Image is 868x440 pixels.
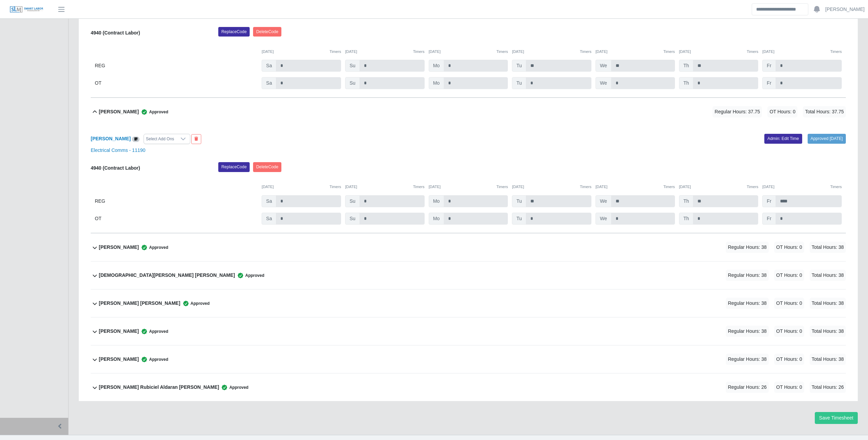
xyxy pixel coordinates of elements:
div: [DATE] [262,184,341,190]
span: Total Hours: 26 [810,382,846,393]
span: Approved [180,300,210,307]
a: Admin: Edit Time [764,134,802,143]
button: [PERSON_NAME] [PERSON_NAME] Approved Regular Hours: 38 OT Hours: 0 Total Hours: 38 [91,289,846,317]
span: Su [345,213,360,225]
button: Timers [329,184,341,190]
span: Regular Hours: 38 [726,242,769,253]
span: Su [345,60,360,72]
span: OT Hours: 0 [774,298,804,309]
button: DeleteCode [253,162,281,172]
div: [DATE] [595,49,675,55]
span: Approved [139,356,168,363]
span: OT Hours: 0 [774,242,804,253]
button: Timers [580,49,591,55]
span: Th [679,60,693,72]
span: Th [679,77,693,89]
div: [DATE] [762,184,842,190]
button: DeleteCode [253,27,281,37]
div: [DATE] [429,184,508,190]
b: [PERSON_NAME] [99,356,139,363]
span: OT Hours: 0 [767,106,797,117]
div: [DATE] [679,184,759,190]
span: We [595,77,612,89]
button: [PERSON_NAME] Approved Regular Hours: 38 OT Hours: 0 Total Hours: 38 [91,345,846,373]
button: Save Timesheet [815,412,858,424]
button: Timers [497,49,508,55]
div: Select Add Ons [144,134,176,144]
button: Timers [747,184,759,190]
span: OT Hours: 0 [774,326,804,337]
span: Tu [512,77,526,89]
span: Fr [762,77,776,89]
span: Total Hours: 38 [810,270,846,281]
div: [DATE] [345,184,425,190]
div: OT [95,213,258,225]
button: [PERSON_NAME] Approved Regular Hours: 38 OT Hours: 0 Total Hours: 38 [91,317,846,345]
span: Regular Hours: 37.75 [712,106,762,117]
span: Su [345,77,360,89]
span: Approved [139,328,168,335]
button: Timers [663,184,675,190]
span: Sa [262,60,276,72]
b: [PERSON_NAME] [91,136,131,141]
span: Mo [429,77,444,89]
button: Timers [413,49,425,55]
span: Tu [512,195,526,207]
span: We [595,60,612,72]
button: ReplaceCode [218,162,250,172]
span: Sa [262,77,276,89]
b: 4940 (Contract Labor) [91,30,140,36]
b: [PERSON_NAME] Rubiciel Aldaran [PERSON_NAME] [99,384,219,391]
button: Timers [497,184,508,190]
input: Search [752,3,808,15]
span: Approved [219,384,248,391]
button: Timers [413,184,425,190]
span: Mo [429,195,444,207]
span: Mo [429,60,444,72]
b: [PERSON_NAME] [PERSON_NAME] [99,300,180,307]
div: [DATE] [512,49,591,55]
div: REG [95,195,258,207]
span: Su [345,195,360,207]
span: Regular Hours: 38 [726,298,769,309]
div: [DATE] [595,184,675,190]
span: Regular Hours: 38 [726,354,769,365]
span: We [595,213,612,225]
span: Tu [512,60,526,72]
div: OT [95,77,258,89]
div: [DATE] [679,49,759,55]
span: Sa [262,213,276,225]
div: [DATE] [429,49,508,55]
span: Regular Hours: 26 [726,382,769,393]
span: Total Hours: 38 [810,298,846,309]
button: Timers [747,49,759,55]
b: [PERSON_NAME] [99,244,139,251]
div: [DATE] [762,49,842,55]
span: Total Hours: 38 [810,242,846,253]
span: Approved [235,272,264,279]
span: OT Hours: 0 [774,270,804,281]
span: Regular Hours: 38 [726,326,769,337]
a: [PERSON_NAME] [825,6,865,13]
span: Approved [139,244,168,251]
button: Timers [663,49,675,55]
div: [DATE] [512,184,591,190]
span: Th [679,195,693,207]
button: Timers [830,49,842,55]
button: [DEMOGRAPHIC_DATA][PERSON_NAME] [PERSON_NAME] Approved Regular Hours: 38 OT Hours: 0 Total Hours: 38 [91,261,846,289]
img: SLM Logo [10,6,44,13]
b: 4940 (Contract Labor) [91,165,140,171]
b: [PERSON_NAME] [99,328,139,335]
span: OT Hours: 0 [774,354,804,365]
span: Mo [429,213,444,225]
div: [DATE] [262,49,341,55]
span: Total Hours: 38 [810,326,846,337]
button: [PERSON_NAME] Approved Regular Hours: 37.75 OT Hours: 0 Total Hours: 37.75 [91,98,846,126]
span: Fr [762,60,776,72]
span: Fr [762,195,776,207]
a: Electrical Comms - 11190 [91,147,145,153]
button: End Worker & Remove from the Timesheet [191,134,201,144]
span: Total Hours: 37.75 [803,106,846,117]
button: Timers [329,49,341,55]
button: Timers [830,184,842,190]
